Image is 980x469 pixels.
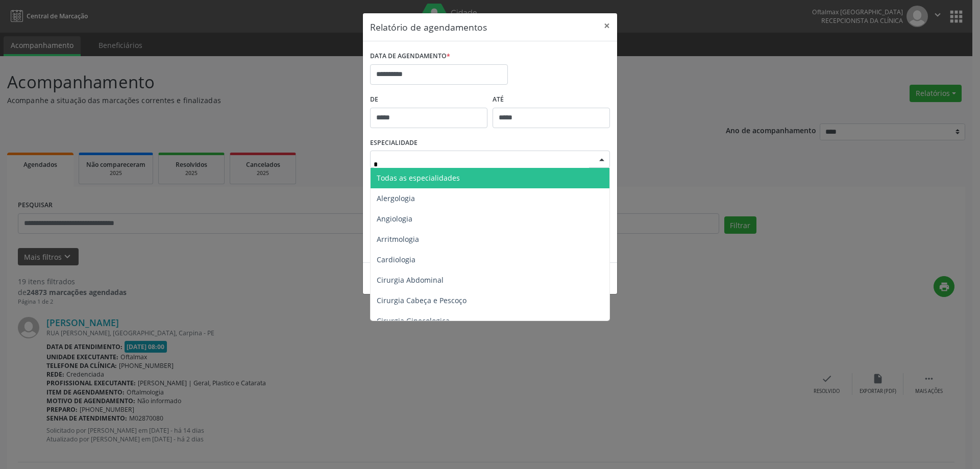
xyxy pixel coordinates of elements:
span: Arritmologia [377,234,419,244]
span: Cirurgia Abdominal [377,275,444,285]
label: DATA DE AGENDAMENTO [370,48,450,64]
label: ATÉ [493,92,610,108]
span: Cirurgia Ginecologica [377,316,450,326]
span: Cirurgia Cabeça e Pescoço [377,295,467,305]
span: Alergologia [377,193,415,203]
span: Cardiologia [377,255,415,264]
h5: Relatório de agendamentos [370,20,487,34]
label: De [370,92,487,108]
span: Angiologia [377,214,412,224]
span: Todas as especialidades [377,173,460,183]
label: ESPECIALIDADE [370,135,418,151]
button: Close [597,13,617,38]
